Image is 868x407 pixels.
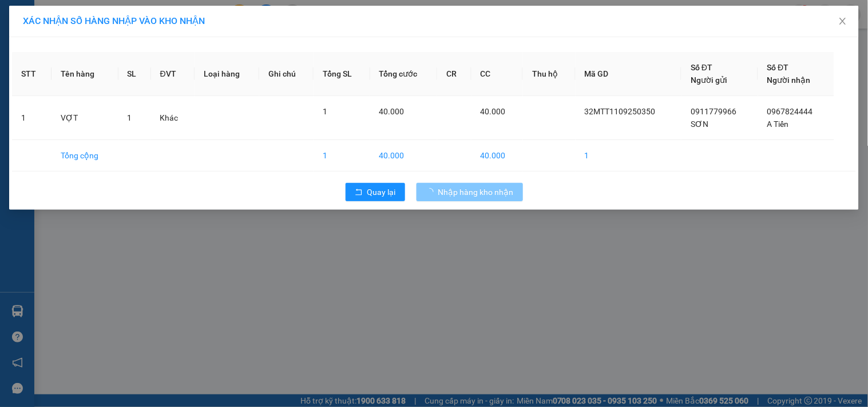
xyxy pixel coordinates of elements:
[314,52,370,96] th: Tổng SL
[12,52,51,96] th: STT
[323,107,327,116] span: 1
[691,107,736,116] span: 0911779966
[151,96,195,140] td: Khác
[691,119,708,129] span: SƠN
[118,52,151,96] th: SL
[346,183,405,201] button: rollbackQuay lại
[471,140,523,171] td: 40.000
[259,52,314,96] th: Ghi chú
[576,140,682,171] td: 1
[691,63,712,72] span: Số ĐT
[523,52,576,96] th: Thu hộ
[355,188,363,197] span: rollback
[438,186,514,198] span: Nhập hàng kho nhận
[151,52,195,96] th: ĐVT
[827,6,859,38] button: Close
[767,75,811,85] span: Người nhận
[51,52,118,96] th: Tên hàng
[767,63,789,72] span: Số ĐT
[426,188,438,196] span: loading
[379,107,405,116] span: 40.000
[370,52,438,96] th: Tổng cước
[51,140,118,171] td: Tổng cộng
[767,119,789,129] span: A Tiến
[195,52,259,96] th: Loại hàng
[417,183,523,201] button: Nhập hàng kho nhận
[51,96,118,140] td: VỢT
[12,96,51,140] td: 1
[767,107,813,116] span: 0967824444
[23,15,205,26] span: XÁC NHẬN SỐ HÀNG NHẬP VÀO KHO NHẬN
[838,17,847,26] span: close
[691,75,727,85] span: Người gửi
[128,113,132,122] span: 1
[481,107,506,116] span: 40.000
[437,52,471,96] th: CR
[370,140,438,171] td: 40.000
[471,52,523,96] th: CC
[367,186,396,198] span: Quay lại
[576,52,682,96] th: Mã GD
[314,140,370,171] td: 1
[585,107,656,116] span: 32MTT1109250350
